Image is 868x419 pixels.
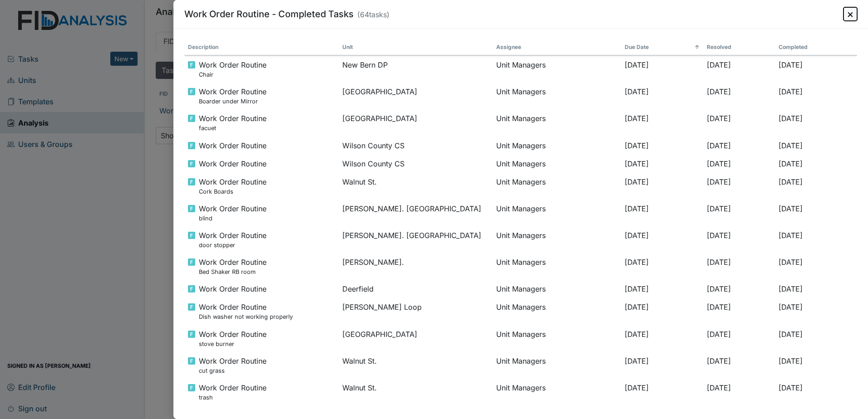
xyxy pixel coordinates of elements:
[342,158,404,169] span: Wilson County CS
[199,97,266,106] small: Boarder under Mirror
[779,177,803,186] span: [DATE]
[779,302,803,312] span: [DATE]
[199,241,266,249] small: door stopper
[342,356,377,366] span: Walnut St.
[625,204,649,213] span: [DATE]
[199,382,266,402] span: Work Order Routine trash
[493,379,621,405] td: Unit Managers
[199,230,266,249] span: Work Order Routine door stopper
[625,114,649,123] span: [DATE]
[779,141,803,150] span: [DATE]
[184,39,338,55] th: Toggle SortBy
[493,55,621,83] td: Unit Managers
[342,176,377,187] span: Walnut St.
[625,330,649,339] span: [DATE]
[775,39,857,55] th: Toggle SortBy
[199,59,266,79] span: Work Order Routine Chair
[625,302,649,312] span: [DATE]
[199,257,266,276] span: Work Order Routine Bed Shaker RB room
[342,230,481,241] span: [PERSON_NAME]. [GEOGRAPHIC_DATA]
[342,113,417,124] span: [GEOGRAPHIC_DATA]
[493,83,621,109] td: Unit Managers
[779,114,803,123] span: [DATE]
[199,283,266,294] span: Work Order Routine
[779,159,803,168] span: [DATE]
[707,177,731,186] span: [DATE]
[779,284,803,293] span: [DATE]
[342,329,417,340] span: [GEOGRAPHIC_DATA]
[707,204,731,213] span: [DATE]
[199,158,266,169] span: Work Order Routine
[199,113,266,132] span: Work Order Routine facuet
[199,329,266,348] span: Work Order Routine stove burner
[707,60,731,69] span: [DATE]
[707,302,731,312] span: [DATE]
[707,87,731,96] span: [DATE]
[493,109,621,136] td: Unit Managers
[625,383,649,392] span: [DATE]
[493,155,621,173] td: Unit Managers
[493,325,621,352] td: Unit Managers
[199,366,266,375] small: cut grass
[493,39,621,55] th: Toggle SortBy
[199,214,266,223] small: blind
[625,284,649,293] span: [DATE]
[199,312,293,321] small: Dish washer not working properly
[342,86,417,97] span: [GEOGRAPHIC_DATA]
[707,159,731,168] span: [DATE]
[707,383,731,392] span: [DATE]
[779,204,803,213] span: [DATE]
[357,10,390,19] span: ( 64 tasks)
[625,87,649,96] span: [DATE]
[625,159,649,168] span: [DATE]
[625,258,649,267] span: [DATE]
[342,59,388,70] span: New Bern DP
[342,302,422,312] span: [PERSON_NAME] Loop
[339,39,493,55] th: Toggle SortBy
[779,330,803,339] span: [DATE]
[199,70,266,79] small: Chair
[493,253,621,280] td: Unit Managers
[199,203,266,223] span: Work Order Routine blind
[493,352,621,379] td: Unit Managers
[779,60,803,69] span: [DATE]
[625,141,649,150] span: [DATE]
[779,87,803,96] span: [DATE]
[707,231,731,240] span: [DATE]
[695,43,700,51] span: ↑
[493,200,621,226] td: Unit Managers
[342,283,374,294] span: Deerfield
[779,258,803,267] span: [DATE]
[707,330,731,339] span: [DATE]
[707,284,731,293] span: [DATE]
[493,136,621,155] td: Unit Managers
[184,7,390,21] h3: Work Order Routine - Completed Tasks
[199,302,293,321] span: Work Order Routine Dish washer not working properly
[843,7,857,21] button: ×
[199,393,266,402] small: trash
[493,298,621,325] td: Unit Managers
[625,60,649,69] span: [DATE]
[493,280,621,298] td: Unit Managers
[342,203,481,214] span: [PERSON_NAME]. [GEOGRAPHIC_DATA]
[342,257,404,268] span: [PERSON_NAME].
[199,340,266,348] small: stove burner
[625,177,649,186] span: [DATE]
[707,356,731,365] span: [DATE]
[199,140,266,151] span: Work Order Routine
[703,39,775,55] th: Toggle SortBy
[199,86,266,106] span: Work Order Routine Boarder under Mirror
[707,141,731,150] span: [DATE]
[625,231,649,240] span: [DATE]
[493,226,621,253] td: Unit Managers
[199,187,266,196] small: Cork Boards
[621,39,703,55] th: Toggle SortBy
[707,258,731,267] span: [DATE]
[779,356,803,365] span: [DATE]
[342,382,377,393] span: Walnut St.
[199,124,266,132] small: facuet
[342,140,404,151] span: Wilson County CS
[707,114,731,123] span: [DATE]
[199,268,266,276] small: Bed Shaker RB room
[199,176,266,196] span: Work Order Routine Cork Boards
